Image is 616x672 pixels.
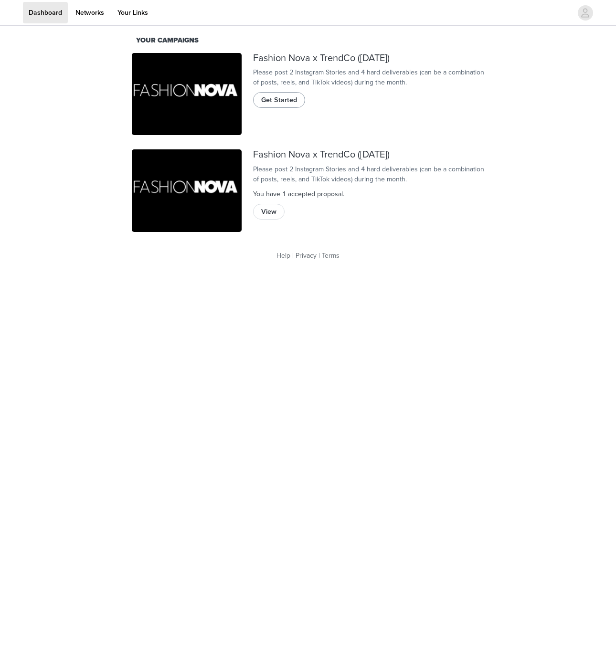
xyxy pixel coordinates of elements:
div: Please post 2 Instagram Stories and 4 hard deliverables (can be a combination of posts, reels, an... [253,67,484,87]
a: Your Links [112,2,154,23]
div: avatar [581,5,590,21]
img: Fashion Nova [132,149,242,232]
span: Get Started [261,95,297,105]
span: | [319,252,320,260]
a: View [253,204,285,212]
img: Fashion Nova [132,53,242,136]
div: Your Campaigns [136,35,480,46]
div: Fashion Nova x TrendCo ([DATE]) [253,149,484,160]
span: | [292,252,294,260]
a: Privacy [296,252,317,260]
a: Terms [322,252,340,260]
button: Get Started [253,92,305,107]
a: Dashboard [23,2,68,23]
a: Help [276,252,290,260]
div: Fashion Nova x TrendCo ([DATE]) [253,53,484,64]
a: Networks [70,2,110,23]
span: You have 1 accepted proposal . [253,190,344,198]
button: View [253,204,285,219]
div: Please post 2 Instagram Stories and 4 hard deliverables (can be a combination of posts, reels, an... [253,164,484,184]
